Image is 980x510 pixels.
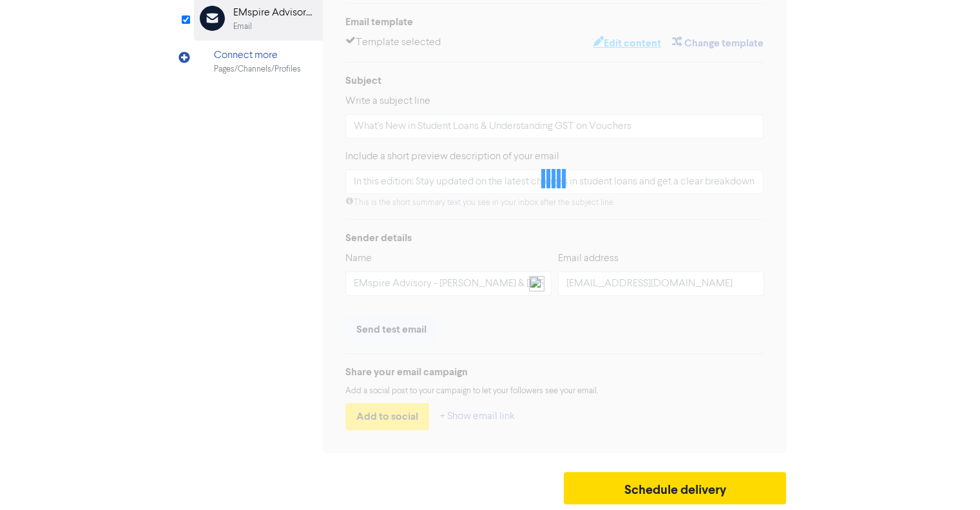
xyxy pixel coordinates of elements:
button: Schedule delivery [564,472,787,504]
div: Pages/Channels/Profiles [214,63,301,75]
div: EMspire Advisory - [PERSON_NAME] & [PERSON_NAME] [233,5,316,21]
iframe: Chat Widget [916,448,980,510]
div: Connect more [214,48,301,63]
img: npw-badge-icon-locked.svg [529,276,544,291]
div: Connect morePages/Channels/Profiles [194,41,323,83]
div: Email [233,21,252,33]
